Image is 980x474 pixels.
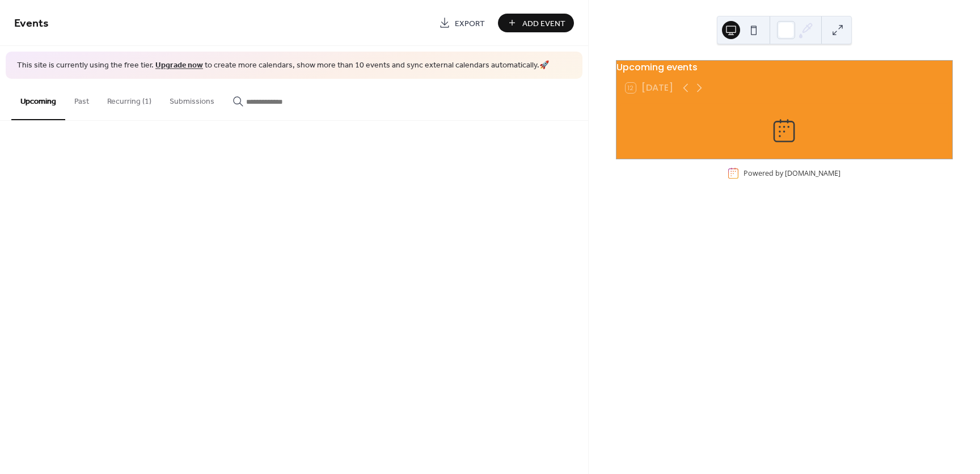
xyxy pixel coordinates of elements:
button: Add Event [498,14,574,32]
a: [DOMAIN_NAME] [785,168,840,178]
a: Export [430,14,493,32]
span: This site is currently using the free tier. to create more calendars, show more than 10 events an... [17,60,549,71]
button: Submissions [160,79,223,119]
span: Events [14,12,49,35]
span: Export [455,18,485,29]
button: Past [65,79,98,119]
button: Upcoming [11,79,65,120]
div: Upcoming events [616,61,952,74]
div: Powered by [744,168,840,178]
button: Recurring (1) [98,79,160,119]
span: Add Event [522,18,565,29]
a: Upgrade now [155,58,203,73]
